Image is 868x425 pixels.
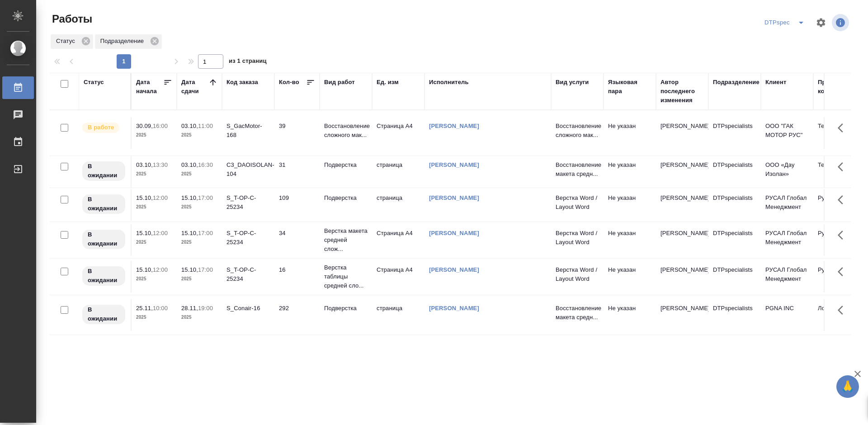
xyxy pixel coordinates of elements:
td: Страница А4 [372,224,425,256]
div: Вид работ [324,78,355,87]
p: Восстановление сложного мак... [556,122,599,140]
td: [PERSON_NAME] [656,299,708,331]
div: Дата сдачи [181,78,208,96]
p: Подверстка [324,161,368,170]
p: 11:00 [198,123,213,129]
p: 03.10, [136,161,153,168]
p: РУСАЛ Глобал Менеджмент [765,265,809,283]
div: S_GacMotor-168 [226,122,270,140]
p: ООО «Дау Изолан» [765,161,809,179]
p: 25.11, [136,305,153,312]
div: C3_DAOISOLAN-104 [226,161,270,179]
p: 10:00 [153,305,168,312]
p: 2025 [181,131,217,140]
button: Здесь прячутся важные кнопки [832,299,854,321]
p: 17:00 [198,230,213,236]
span: Посмотреть информацию [832,14,851,31]
span: из 1 страниц [229,56,267,69]
div: Код заказа [226,78,258,87]
td: Страница А4 [372,261,425,293]
td: 292 [274,299,320,331]
div: Вид услуги [556,78,589,87]
td: Страница А4 [372,117,425,149]
div: Кол-во [279,78,299,87]
div: Статус [51,34,93,49]
p: 15.10, [136,230,153,236]
p: 2025 [181,274,217,283]
td: DTPspecialists [708,224,761,256]
td: 39 [274,117,320,149]
a: [PERSON_NAME] [429,230,479,236]
td: Не указан [604,189,656,221]
p: 15.10, [181,266,198,273]
p: 2025 [136,131,172,140]
div: Исполнитель назначен, приступать к работе пока рано [81,304,126,325]
td: Не указан [604,224,656,256]
p: 2025 [136,170,172,179]
p: 30.09, [136,123,153,129]
p: PGNA INC [765,304,809,313]
p: 16:00 [153,123,168,129]
p: 12:00 [153,266,168,273]
p: ООО "ГАК МОТОР РУС" [765,122,809,140]
td: [PERSON_NAME] [656,189,708,221]
td: DTPspecialists [708,261,761,293]
a: [PERSON_NAME] [429,123,479,129]
p: В ожидании [88,195,120,213]
p: Верстка Word / Layout Word [556,229,599,247]
button: Здесь прячутся важные кнопки [832,117,854,139]
div: Языковая пара [608,78,651,96]
td: [PERSON_NAME] [656,117,708,149]
td: Технический [813,156,866,188]
td: DTPspecialists [708,156,761,188]
td: Не указан [604,156,656,188]
p: 17:00 [198,266,213,273]
p: В ожидании [88,230,120,248]
td: 109 [274,189,320,221]
p: 13:30 [153,161,168,168]
div: Исполнитель [429,78,469,87]
td: [PERSON_NAME] [656,224,708,256]
td: Русал [813,261,866,293]
div: Подразделение [713,78,759,87]
td: Технический [813,117,866,149]
td: Не указан [604,261,656,293]
button: Здесь прячутся важные кнопки [832,224,854,246]
td: DTPspecialists [708,189,761,221]
div: S_Conair-16 [226,304,270,313]
td: страница [372,156,425,188]
td: [PERSON_NAME] [656,156,708,188]
p: 15.10, [136,194,153,201]
p: Статус [56,37,78,46]
td: DTPspecialists [708,117,761,149]
div: Исполнитель назначен, приступать к работе пока рано [81,194,126,215]
p: Подверстка [324,304,368,313]
p: РУСАЛ Глобал Менеджмент [765,194,809,212]
div: Исполнитель назначен, приступать к работе пока рано [81,161,126,182]
div: Статус [84,78,104,87]
p: Подразделение [100,37,147,46]
button: Здесь прячутся важные кнопки [832,156,854,178]
p: 12:00 [153,194,168,201]
span: 🙏 [840,377,855,396]
div: Дата начала [136,78,163,96]
td: страница [372,299,425,331]
a: [PERSON_NAME] [429,161,479,168]
p: 2025 [181,170,217,179]
div: Исполнитель назначен, приступать к работе пока рано [81,265,126,287]
p: Верстка Word / Layout Word [556,265,599,283]
p: Верстка макета средней слож... [324,227,368,254]
td: страница [372,189,425,221]
p: 2025 [136,313,172,322]
div: S_T-OP-C-25234 [226,265,270,283]
button: Здесь прячутся важные кнопки [832,261,854,283]
a: [PERSON_NAME] [429,194,479,201]
p: 2025 [136,238,172,247]
p: Подверстка [324,194,368,203]
p: В ожидании [88,162,120,180]
p: В ожидании [88,267,120,285]
p: 19:00 [198,305,213,312]
div: Исполнитель назначен, приступать к работе пока рано [81,229,126,250]
p: РУСАЛ Глобал Менеджмент [765,229,809,247]
td: 16 [274,261,320,293]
